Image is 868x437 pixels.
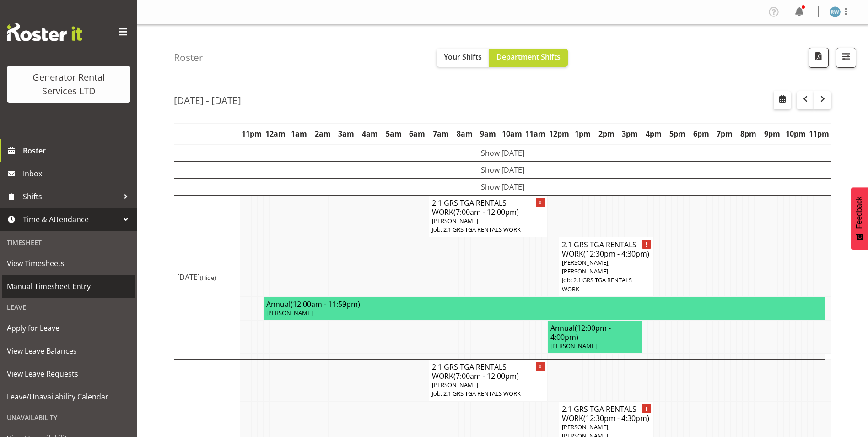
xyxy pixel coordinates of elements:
h4: 2.1 GRS TGA RENTALS WORK [432,198,544,217]
th: 11pm [808,123,831,144]
span: Your Shifts [444,52,482,62]
span: Inbox [23,167,133,180]
p: Job: 2.1 GRS TGA RENTALS WORK [432,389,544,398]
th: 8pm [737,123,760,144]
th: 9am [476,123,500,144]
div: Leave [2,298,135,317]
span: (7:00am - 12:00pm) [453,207,519,217]
th: 7am [429,123,453,144]
th: 7pm [713,123,737,144]
th: 1pm [571,123,595,144]
th: 2am [311,123,334,144]
h4: 2.1 GRS TGA RENTALS WORK [432,362,544,381]
span: (12:30pm - 4:30pm) [583,413,649,423]
span: [PERSON_NAME] [432,217,478,225]
th: 8am [453,123,476,144]
span: Time & Attendance [23,213,119,226]
span: Feedback [855,197,863,229]
h4: Roster [174,52,203,63]
th: 11pm [240,123,264,144]
h4: 2.1 GRS TGA RENTALS WORK [562,240,651,258]
a: Manual Timesheet Entry [2,275,135,298]
td: Show [DATE] [174,144,831,162]
span: (Hide) [200,273,216,282]
span: View Leave Balances [7,344,130,358]
th: 4pm [642,123,666,144]
button: Download a PDF of the roster according to the set date range. [809,48,829,68]
th: 5pm [665,123,689,144]
h2: [DATE] - [DATE] [174,94,241,106]
th: 9pm [760,123,784,144]
th: 4am [358,123,382,144]
h4: 2.1 GRS TGA RENTALS WORK [562,404,651,423]
td: Show [DATE] [174,178,831,195]
th: 10am [500,123,524,144]
th: 3pm [618,123,642,144]
span: [PERSON_NAME] [266,309,313,317]
span: (12:30pm - 4:30pm) [583,249,649,259]
th: 12pm [547,123,571,144]
p: Job: 2.1 GRS TGA RENTALS WORK [432,225,544,234]
button: Filter Shifts [836,48,856,68]
td: [DATE] [174,195,240,360]
th: 10pm [784,123,808,144]
a: View Leave Requests [2,362,135,385]
th: 11am [523,123,547,144]
span: Department Shifts [496,52,561,62]
span: Manual Timesheet Entry [7,279,130,293]
span: Leave/Unavailability Calendar [7,390,130,404]
button: Select a specific date within the roster. [774,91,791,109]
img: Rosterit website logo [7,23,82,41]
span: Roster [23,144,133,158]
th: 1am [287,123,311,144]
a: View Leave Balances [2,339,135,362]
a: View Timesheets [2,252,135,275]
span: View Leave Requests [7,367,130,381]
th: 12am [264,123,287,144]
th: 5am [382,123,405,144]
th: 2pm [594,123,618,144]
th: 3am [334,123,358,144]
span: (12:00pm - 4:00pm) [550,323,611,342]
div: Unavailability [2,408,135,427]
button: Your Shifts [437,49,489,67]
div: Timesheet [2,233,135,252]
p: Job: 2.1 GRS TGA RENTALS WORK [562,276,651,293]
h4: Annual [266,300,822,309]
a: Leave/Unavailability Calendar [2,385,135,408]
span: View Timesheets [7,257,130,270]
span: Apply for Leave [7,321,130,335]
img: rob-wallace184.jpg [830,6,841,17]
th: 6am [405,123,429,144]
span: [PERSON_NAME] [432,381,478,389]
span: [PERSON_NAME] [550,342,597,350]
span: Shifts [23,190,119,203]
span: (7:00am - 12:00pm) [453,371,519,381]
button: Department Shifts [489,49,568,67]
td: Show [DATE] [174,161,831,178]
span: [PERSON_NAME], [PERSON_NAME] [562,258,609,275]
h4: Annual [550,323,639,342]
button: Feedback - Show survey [851,187,868,250]
span: (12:00am - 11:59pm) [291,299,360,309]
div: Generator Rental Services LTD [16,71,121,98]
th: 6pm [689,123,713,144]
a: Apply for Leave [2,317,135,339]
